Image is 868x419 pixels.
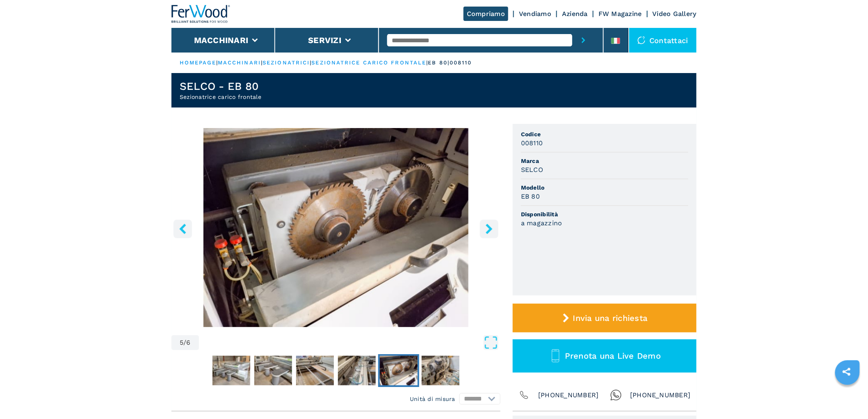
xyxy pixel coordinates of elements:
a: macchinari [218,60,261,66]
span: 6 [187,339,191,346]
button: Macchinari [194,35,249,45]
span: [PHONE_NUMBER] [630,389,691,401]
img: 2dbb6fdc98c5661ef5f71bce32a4bf52 [338,356,376,385]
span: Disponibilità [521,210,688,218]
img: Ferwood [171,5,231,23]
button: Prenota una Live Demo [513,339,697,373]
span: 5 [180,339,183,346]
a: Azienda [562,10,588,18]
span: Codice [521,130,688,138]
h2: Sezionatrice carico frontale [180,93,261,101]
span: Prenota una Live Demo [565,351,661,361]
button: Go to Slide 4 [336,354,377,387]
a: HOMEPAGE [180,60,216,66]
button: Go to Slide 5 [378,354,419,387]
span: / [183,339,186,346]
img: Contattaci [637,36,646,44]
span: [PHONE_NUMBER] [538,389,599,401]
button: submit-button [572,28,595,53]
a: Video Gallery [653,10,697,18]
span: Modello [521,183,688,192]
button: left-button [174,220,192,238]
a: FW Magazine [598,10,642,18]
em: Unità di misura [410,395,455,403]
img: Whatsapp [610,389,622,401]
span: | [216,60,218,66]
button: Invia una richiesta [513,304,697,332]
img: Phone [519,389,530,401]
img: dfd2bf4549392e4d93cebfb01d09bd0d [380,356,418,385]
button: Go to Slide 6 [420,354,461,387]
img: f32000d331fd686ea89c7f02158c95dc [254,356,292,385]
p: eb 80 | [428,59,450,66]
a: sezionatrice carico frontale [312,60,427,66]
h3: a magazzino [521,218,562,228]
a: Vendiamo [519,10,551,18]
span: | [426,60,428,66]
button: Go to Slide 3 [295,354,336,387]
img: 936f173230b207fafb076d5b82ffc26c [422,356,459,385]
h3: SELCO [521,165,543,174]
img: 85a5565824a616814bf6ccf2f69eda7a [296,356,334,385]
iframe: Chat [833,382,862,413]
span: Invia una richiesta [573,313,648,323]
button: Servizi [308,35,341,45]
p: 008110 [450,59,472,66]
nav: Thumbnail Navigation [171,354,500,387]
button: Go to Slide 1 [211,354,252,387]
span: | [261,60,263,66]
a: Compriamo [464,7,508,21]
h1: SELCO - EB 80 [180,80,261,93]
button: Open Fullscreen [201,335,498,350]
span: Marca [521,157,688,165]
img: Sezionatrice carico frontale SELCO EB 80 [171,128,500,327]
img: 0c665f676343ee2eb50780d55d8c01e4 [212,356,250,385]
span: | [310,60,311,66]
a: sharethis [836,362,857,382]
h3: 008110 [521,138,543,148]
h3: EB 80 [521,192,540,201]
a: sezionatrici [263,60,310,66]
div: Contattaci [629,28,697,53]
div: Go to Slide 5 [171,128,500,327]
button: Go to Slide 2 [253,354,294,387]
button: right-button [480,220,498,238]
